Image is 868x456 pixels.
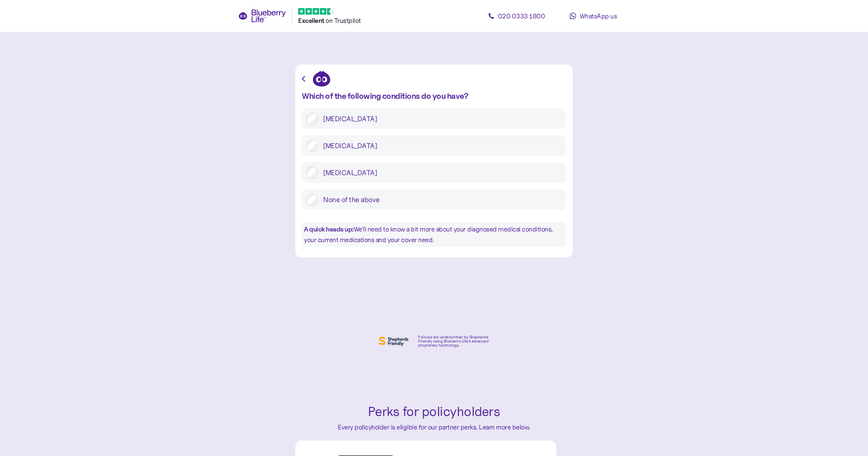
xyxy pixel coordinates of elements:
label: [MEDICAL_DATA] [318,167,562,179]
div: We'll need to know a bit more about your diagnosed medical conditions, your current medications a... [302,222,566,247]
span: Excellent ️ [298,17,325,24]
label: None of the above [318,194,562,206]
span: WhatsApp us [580,12,617,20]
b: A quick heads up: [304,225,354,233]
span: 020 0333 1800 [498,12,545,20]
label: [MEDICAL_DATA] [318,140,562,152]
div: Which of the following conditions do you have? [302,91,566,100]
a: WhatsApp us [556,8,630,24]
a: 020 0333 1800 [480,8,553,24]
div: Every policyholder is eligible for our partner perks. Learn more below. [299,422,569,432]
div: Policies are underwritten by Shepherds Friendly using Blueberry Life’s advanced proprietary techn... [418,335,491,347]
img: Shephers Friendly [377,335,410,348]
div: Perks for policyholders [299,402,569,422]
span: on Trustpilot [325,16,361,24]
label: [MEDICAL_DATA] [318,113,562,125]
